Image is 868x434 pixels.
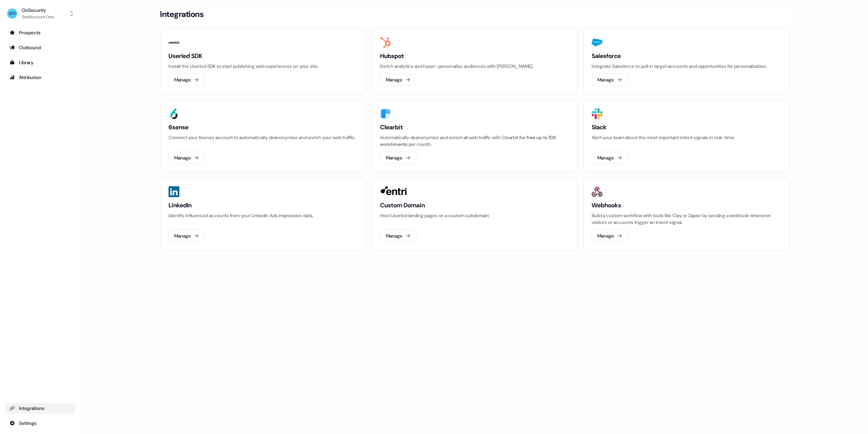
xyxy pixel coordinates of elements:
a: Go to outbound experience [5,42,76,53]
h3: 6sense [169,123,358,131]
button: Manage [592,74,628,86]
p: Connect your 6sense account to automatically deanonymise and enrich your web traffic. [169,134,358,141]
a: Go to integrations [5,403,76,414]
button: Manage [380,74,416,86]
h3: Userled SDK [169,52,358,60]
h3: LinkedIn [169,201,358,209]
h3: Hubspot [380,52,569,60]
h3: Salesforce [592,52,781,60]
p: Alert your team about the most important intent signals in real-time. [592,134,781,141]
h3: Integrations [160,9,203,19]
div: Settings [9,420,72,427]
button: OnSecurityTestAccount One [5,5,76,22]
a: Go to integrations [5,418,76,429]
button: Manage [169,152,205,164]
div: OnSecurity [22,7,54,14]
button: Manage [592,230,628,242]
button: Manage [169,230,205,242]
button: Manage [380,152,416,164]
p: Install the Userled SDK to start publishing web experiences on your site. [169,63,358,70]
p: Build a custom workflow with tools like Clay or Zapier by sending a webhook whenever visitors or ... [592,212,781,226]
p: Host Userled landing pages on a custom subdomain [380,212,569,219]
p: Identify influenced accounts from your LinkedIn Ads impression data. [169,212,358,219]
h3: Custom Domain [380,201,569,209]
div: Attribution [9,74,72,81]
div: Prospects [9,29,72,36]
h3: Webhooks [592,201,781,209]
a: Go to templates [5,57,76,68]
button: Manage [169,74,205,86]
div: Outbound [9,44,72,51]
p: Integrate Salesforce to pull in target accounts and opportunities for personalization. [592,63,781,70]
a: Go to attribution [5,72,76,83]
div: Integrations [9,405,72,412]
div: Automatically deanonymise and enrich all web traffic with Clearbit per month. [380,134,569,148]
div: Library [9,59,72,66]
button: Manage [380,230,416,242]
div: TestAccount One [22,14,54,20]
p: Enrich analytics and hyper-personalise audiences with [PERSON_NAME]. [380,63,569,70]
button: Manage [592,152,628,164]
h3: Clearbit [380,123,569,131]
a: Go to prospects [5,27,76,38]
h3: Slack [592,123,781,131]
